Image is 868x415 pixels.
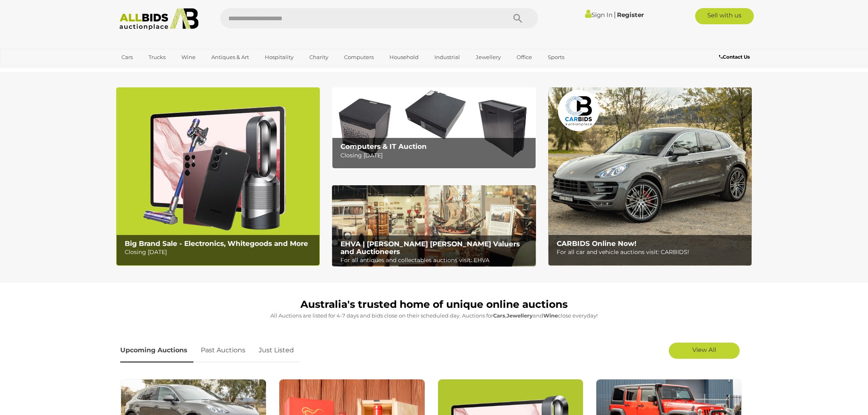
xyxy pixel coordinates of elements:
a: View All [669,343,740,359]
a: Industrial [429,51,465,64]
strong: Cars [493,312,505,319]
p: For all car and vehicle auctions visit: CARBIDS! [557,247,747,257]
a: Computers [339,51,379,64]
p: Closing [DATE] [125,247,315,257]
a: Hospitality [260,51,299,64]
a: Cars [116,51,138,64]
a: Office [511,51,537,64]
a: Household [384,51,424,64]
a: Trucks [143,51,171,64]
strong: Jewellery [506,312,533,319]
b: Computers & IT Auction [340,142,427,150]
p: Closing [DATE] [340,150,531,161]
a: Contact Us [719,53,752,61]
a: Sign In [585,11,613,19]
b: CARBIDS Online Now! [557,239,636,248]
img: EHVA | Evans Hastings Valuers and Auctioneers [332,185,536,267]
a: Sell with us [695,8,754,24]
p: All Auctions are listed for 4-7 days and bids close on their scheduled day. Auctions for , and cl... [120,311,748,320]
b: Contact Us [719,54,750,60]
button: Search [498,8,538,28]
a: Charity [304,51,334,64]
a: Big Brand Sale - Electronics, Whitegoods and More Big Brand Sale - Electronics, Whitegoods and Mo... [116,87,320,266]
a: Past Auctions [195,339,251,362]
a: EHVA | Evans Hastings Valuers and Auctioneers EHVA | [PERSON_NAME] [PERSON_NAME] Valuers and Auct... [332,185,536,267]
a: Upcoming Auctions [120,339,194,362]
a: Sports [542,51,570,64]
b: EHVA | [PERSON_NAME] [PERSON_NAME] Valuers and Auctioneers [340,240,520,256]
span: View All [692,346,716,354]
a: Computers & IT Auction Computers & IT Auction Closing [DATE] [332,87,536,169]
a: Just Listed [253,339,300,362]
strong: Wine [543,312,558,319]
a: Wine [176,51,201,64]
a: Jewellery [470,51,506,64]
p: For all antiques and collectables auctions visit: EHVA [340,255,531,265]
img: Big Brand Sale - Electronics, Whitegoods and More [116,87,320,266]
h1: Australia's trusted home of unique online auctions [120,299,748,310]
a: CARBIDS Online Now! CARBIDS Online Now! For all car and vehicle auctions visit: CARBIDS! [548,87,752,266]
span: | [614,10,616,19]
img: Allbids.com.au [115,8,203,30]
img: Computers & IT Auction [332,87,536,169]
b: Big Brand Sale - Electronics, Whitegoods and More [125,239,308,248]
a: Antiques & Art [206,51,254,64]
a: [GEOGRAPHIC_DATA] [116,64,184,77]
a: Register [617,11,644,19]
img: CARBIDS Online Now! [548,87,752,266]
